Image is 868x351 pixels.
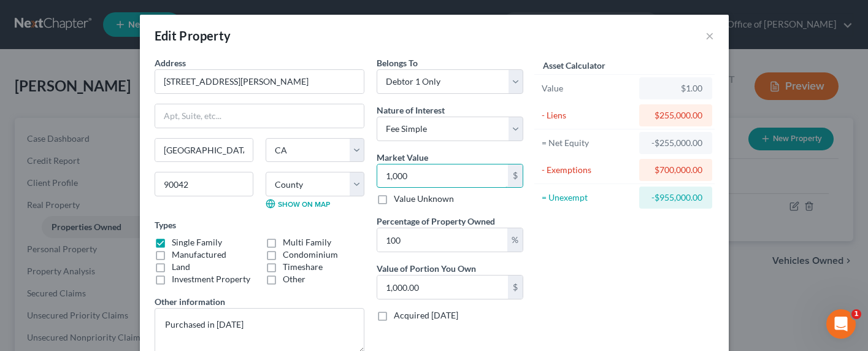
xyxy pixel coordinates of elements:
[377,262,476,275] label: Value of Portion You Own
[705,28,714,43] button: ×
[851,309,861,319] span: 1
[542,164,634,176] div: - Exemptions
[507,228,523,252] div: %
[508,164,523,188] div: $
[542,82,634,94] div: Value
[283,249,338,261] label: Condominium
[266,199,330,209] a: Show on Map
[394,193,454,205] label: Value Unknown
[155,104,364,128] input: Apt, Suite, etc...
[394,309,458,322] label: Acquired [DATE]
[155,58,186,68] span: Address
[542,109,634,121] div: - Liens
[508,276,523,299] div: $
[377,104,445,117] label: Nature of Interest
[649,137,702,149] div: -$255,000.00
[649,164,702,176] div: $700,000.00
[155,172,253,196] input: Enter zip...
[649,82,702,94] div: $1.00
[172,249,226,261] label: Manufactured
[283,261,323,273] label: Timeshare
[155,218,176,231] label: Types
[377,228,507,252] input: 0.00
[377,215,495,228] label: Percentage of Property Owned
[377,276,508,299] input: 0.00
[155,70,364,93] input: Enter address...
[377,151,428,164] label: Market Value
[649,191,702,204] div: -$955,000.00
[283,236,331,249] label: Multi Family
[155,27,231,44] div: Edit Property
[283,273,305,285] label: Other
[377,164,508,188] input: 0.00
[377,58,418,68] span: Belongs To
[543,59,605,72] label: Asset Calculator
[172,236,222,249] label: Single Family
[826,309,856,339] iframe: Intercom live chat
[542,137,634,149] div: = Net Equity
[155,139,253,162] input: Enter city...
[172,261,190,273] label: Land
[649,109,702,121] div: $255,000.00
[542,191,634,204] div: = Unexempt
[172,273,250,285] label: Investment Property
[155,295,225,308] label: Other information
